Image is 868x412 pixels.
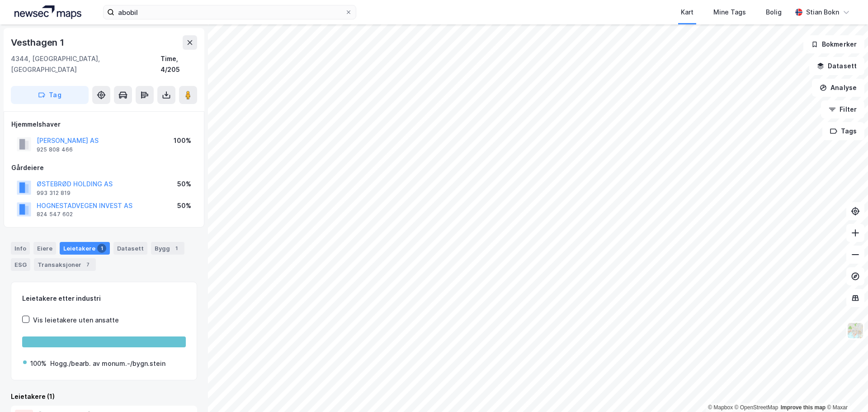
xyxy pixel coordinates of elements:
div: Leietakere [60,242,110,255]
div: Leietakere etter industri [22,293,186,304]
div: 50% [177,200,191,211]
a: OpenStreetMap [735,404,778,411]
div: Hogg./bearb. av monum.-/bygn.stein [50,358,165,369]
div: 925 808 466 [37,146,73,153]
div: ESG [11,258,30,271]
button: Filter [821,100,864,118]
div: 4344, [GEOGRAPHIC_DATA], [GEOGRAPHIC_DATA] [11,53,160,75]
div: Gårdeiere [11,162,197,173]
a: Improve this map [781,404,826,411]
div: Transaksjoner [34,258,96,271]
div: Leietakere (1) [11,391,197,402]
div: 824 547 602 [37,211,73,218]
iframe: Chat Widget [823,369,868,412]
div: 993 312 819 [37,189,71,197]
div: Vis leietakere uten ansatte [33,315,119,326]
div: Bolig [766,7,782,18]
img: logo.a4113a55bc3d86da70a041830d287a7e.svg [14,5,81,19]
div: Time, 4/205 [160,53,197,75]
div: 50% [177,179,191,189]
div: Vesthagen 1 [11,35,66,50]
button: Analyse [812,79,864,97]
button: Tag [11,86,89,104]
div: Stian Bokn [806,7,839,18]
div: 1 [172,244,181,253]
input: Søk på adresse, matrikkel, gårdeiere, leietakere eller personer [114,5,345,19]
div: Info [11,242,30,255]
a: Mapbox [708,404,733,411]
button: Bokmerker [803,35,864,53]
button: Tags [822,122,864,140]
div: 100% [30,358,47,369]
div: Hjemmelshaver [11,119,197,130]
div: 7 [83,260,92,269]
div: Kontrollprogram for chat [823,369,868,412]
div: Eiere [33,242,56,255]
div: Mine Tags [713,7,746,18]
div: Datasett [113,242,147,255]
div: Bygg [151,242,184,255]
img: Z [847,322,864,339]
button: Datasett [809,57,864,75]
div: Kart [681,7,693,18]
div: 100% [174,135,191,146]
div: 1 [97,244,106,253]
